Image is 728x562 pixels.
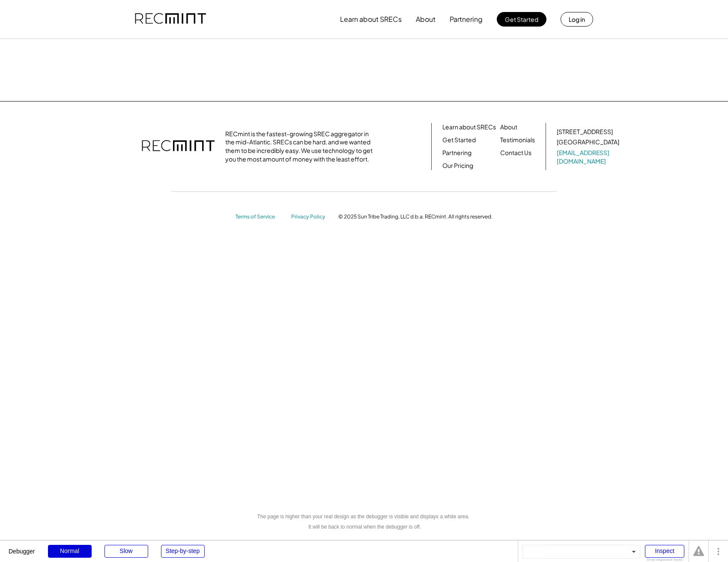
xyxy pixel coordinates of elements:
a: Our Pricing [442,161,473,170]
a: Partnering [442,149,471,157]
button: About [416,11,436,28]
div: Slow [104,545,148,558]
a: About [500,123,517,132]
a: Privacy Policy [291,213,330,221]
a: Contact Us [500,149,531,157]
a: Testimonials [500,136,535,144]
div: Debugger [9,541,35,554]
a: [EMAIL_ADDRESS][DOMAIN_NAME] [557,149,621,165]
button: Log in [561,12,593,27]
div: Show responsive boxes [645,558,684,562]
a: Terms of Service [236,213,283,221]
div: RECmint is the fastest-growing SREC aggregator in the mid-Atlantic. SRECs can be hard, and we wan... [225,130,377,163]
img: recmint-logotype%403x.png [135,5,206,34]
a: Learn about SRECs [442,123,496,132]
div: Inspect [645,545,684,558]
div: [STREET_ADDRESS] [557,128,613,136]
button: Learn about SRECs [340,11,402,28]
img: recmint-logotype%403x.png [142,132,215,161]
button: Partnering [450,11,483,28]
button: Get Started [497,12,546,27]
div: Step-by-step [161,545,205,558]
div: © 2025 Sun Tribe Trading, LLC d.b.a. RECmint. All rights reserved. [338,213,492,220]
a: Get Started [442,136,476,144]
div: Normal [48,545,92,558]
div: [GEOGRAPHIC_DATA] [557,138,619,146]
